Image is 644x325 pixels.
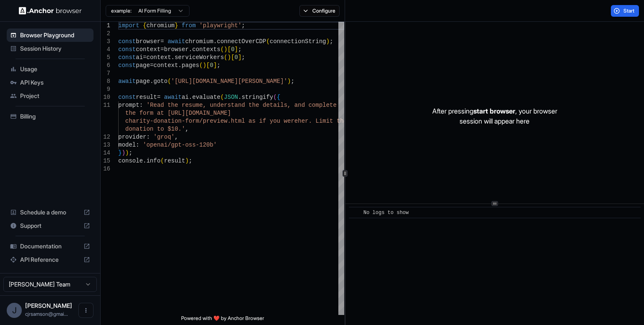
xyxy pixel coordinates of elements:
[231,54,234,61] span: [
[164,157,185,164] span: result
[192,46,220,53] span: contexts
[299,5,340,17] button: Configure
[185,157,189,164] span: )
[174,22,178,29] span: }
[153,62,178,69] span: context
[161,46,164,53] span: =
[7,110,93,123] div: Billing
[277,94,280,101] span: {
[326,38,330,45] span: )
[118,94,136,101] span: const
[118,62,136,69] span: const
[203,62,206,69] span: )
[171,78,287,85] span: '[URL][DOMAIN_NAME][PERSON_NAME]'
[136,142,139,148] span: :
[217,38,266,45] span: connectOverCDP
[266,38,270,45] span: (
[136,46,161,53] span: context
[224,54,227,61] span: (
[221,94,224,101] span: (
[101,77,110,85] div: 8
[206,62,210,69] span: [
[136,38,161,45] span: browser
[101,157,110,165] div: 15
[287,78,291,85] span: )
[7,206,93,219] div: Schedule a demo
[101,165,110,173] div: 16
[168,38,185,45] span: await
[20,222,80,230] span: Support
[101,93,110,101] div: 10
[101,133,110,141] div: 12
[101,22,110,30] div: 1
[221,46,224,53] span: (
[353,209,357,217] span: ​
[139,102,143,108] span: :
[189,46,192,53] span: .
[78,303,93,318] button: Open menu
[101,101,110,109] div: 11
[174,134,178,140] span: ,
[234,54,238,61] span: 0
[118,46,136,53] span: const
[153,78,168,85] span: goto
[181,315,264,325] span: Powered with ❤️ by Anchor Browser
[7,76,93,89] div: API Keys
[146,54,171,61] span: context
[432,106,557,126] p: After pressing , your browser session will appear here
[20,31,90,39] span: Browser Playground
[164,94,182,101] span: await
[7,42,93,55] div: Session History
[118,54,136,61] span: const
[143,22,146,29] span: {
[146,134,150,140] span: :
[7,240,93,253] div: Documentation
[213,38,217,45] span: .
[146,102,322,108] span: 'Read the resume, understand the details, and comp
[20,78,90,87] span: API Keys
[7,253,93,266] div: API Reference
[101,30,110,38] div: 2
[189,94,192,101] span: .
[238,54,241,61] span: ]
[178,62,182,69] span: .
[118,134,146,140] span: provider
[20,242,80,250] span: Documentation
[136,78,150,85] span: page
[19,7,82,15] img: Anchor Logo
[174,54,224,61] span: serviceWorkers
[322,102,337,108] span: lete
[20,92,90,100] span: Project
[164,46,189,53] span: browser
[330,38,333,45] span: ;
[270,38,326,45] span: connectionString
[7,219,93,232] div: Support
[227,54,231,61] span: )
[298,118,347,124] span: her. Limit the
[241,94,273,101] span: stringify
[182,22,196,29] span: from
[153,134,174,140] span: 'groq'
[118,22,139,29] span: import
[101,46,110,54] div: 4
[171,54,174,61] span: .
[185,38,213,45] span: chromium
[210,62,213,69] span: 0
[161,157,164,164] span: (
[143,54,146,61] span: =
[143,157,146,164] span: .
[291,78,294,85] span: ;
[241,54,245,61] span: ;
[118,102,139,108] span: prompt
[111,8,132,14] span: example:
[118,78,136,85] span: await
[20,65,90,73] span: Usage
[238,94,241,101] span: .
[101,141,110,149] div: 13
[199,22,241,29] span: 'playwright'
[146,22,174,29] span: chromium
[118,150,122,156] span: }
[189,157,192,164] span: ;
[217,62,220,69] span: ;
[136,94,157,101] span: result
